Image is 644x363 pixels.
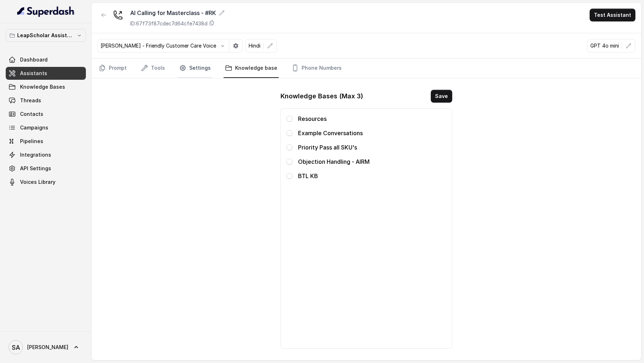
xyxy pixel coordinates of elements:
p: [PERSON_NAME] - Friendly Customer Care Voice [101,42,216,49]
a: Assistants [6,67,86,80]
a: Phone Numbers [290,59,343,78]
p: GPT 4o mini [590,42,619,49]
p: ID: 67f73f87cdec7d64cfe7438d [130,20,208,27]
img: light.svg [17,6,75,17]
p: Objection Handling - AIRM [298,157,446,166]
span: Threads [20,97,41,104]
a: API Settings [6,162,86,175]
p: BTL KB [298,172,446,180]
span: Knowledge Bases [20,83,65,90]
p: Hindi [249,42,260,49]
a: Integrations [6,148,86,161]
a: Knowledge base [224,59,279,78]
button: Save [431,90,452,103]
p: Resources [298,114,446,123]
a: Tools [140,59,166,78]
span: Voices Library [20,178,55,186]
p: Example Conversations [298,129,446,137]
span: Integrations [20,151,51,158]
span: API Settings [20,165,51,172]
a: Dashboard [6,53,86,66]
p: Priority Pass all SKU's [298,143,446,152]
div: AI Calling for Masterclass - #RK [130,9,225,17]
a: [PERSON_NAME] [6,337,86,357]
a: Knowledge Bases [6,80,86,93]
span: Contacts [20,111,43,118]
text: SA [12,344,20,351]
button: Test Assistant [590,9,635,21]
a: Threads [6,94,86,107]
span: [PERSON_NAME] [27,344,68,351]
nav: Tabs [97,59,635,78]
a: Settings [178,59,212,78]
p: LeapScholar Assistant [17,31,74,40]
span: Pipelines [20,138,43,145]
span: Campaigns [20,124,48,131]
a: Contacts [6,108,86,121]
a: Pipelines [6,135,86,148]
span: Assistants [20,70,47,77]
a: Prompt [97,59,128,78]
a: Voices Library [6,176,86,188]
h1: Knowledge Bases (Max 3) [280,90,363,102]
a: Campaigns [6,121,86,134]
span: Dashboard [20,56,48,63]
button: LeapScholar Assistant [6,29,86,42]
